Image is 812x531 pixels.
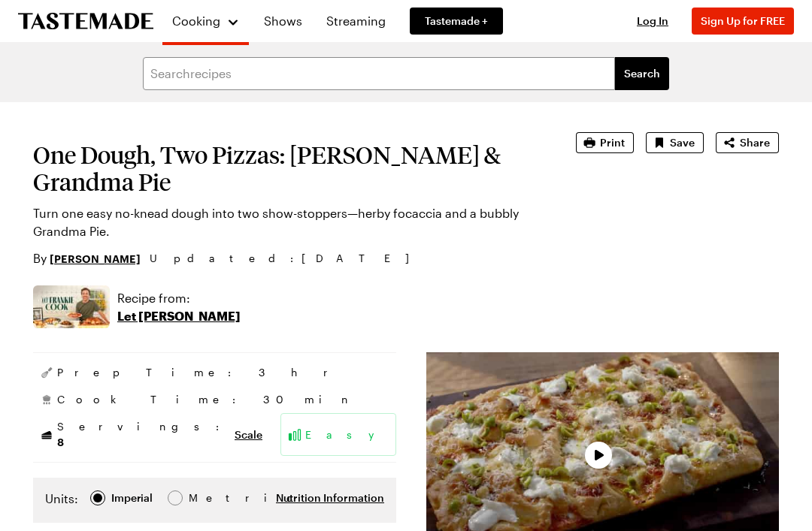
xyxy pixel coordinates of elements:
div: Imperial Metric [45,490,220,511]
span: 8 [57,434,64,448]
span: Easy [305,427,389,442]
p: By [33,249,141,267]
button: Play Video [585,442,612,469]
a: To Tastemade Home Page [18,13,153,30]
span: Servings: [57,419,227,450]
span: Metric [189,490,222,506]
span: Cook Time: 30 min [57,392,353,407]
span: Sign Up for FREE [701,14,785,27]
div: Metric [189,490,220,506]
p: Recipe from: [117,289,241,307]
span: Share [740,135,770,150]
a: Recipe from:Let [PERSON_NAME] [117,289,241,325]
img: Show where recipe is used [33,285,110,328]
span: Save [670,135,695,150]
a: [PERSON_NAME] [50,250,141,267]
span: Print [600,135,625,150]
span: Tastemade + [425,14,488,29]
button: Share [716,132,779,153]
span: Prep Time: 3 hr [57,365,342,380]
p: Let [PERSON_NAME] [117,307,241,325]
span: Imperial [111,490,154,506]
h1: One Dough, Two Pizzas: [PERSON_NAME] & Grandma Pie [33,141,534,195]
div: Imperial [111,490,153,506]
span: Cooking [172,14,220,28]
button: Cooking [171,6,240,36]
button: Log In [623,14,683,29]
button: Nutrition Information [276,490,384,505]
button: Save recipe [646,132,704,153]
button: filters [615,57,669,90]
button: Print [576,132,634,153]
p: Turn one easy no-knead dough into two show-stoppers—herby focaccia and a bubbly Grandma Pie. [33,204,534,240]
a: Tastemade + [410,8,503,35]
span: Updated : [DATE] [150,250,424,267]
span: Search [624,66,660,81]
label: Units: [45,490,78,508]
button: Sign Up for FREE [692,8,794,35]
button: Scale [235,427,262,442]
span: Log In [637,14,668,27]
